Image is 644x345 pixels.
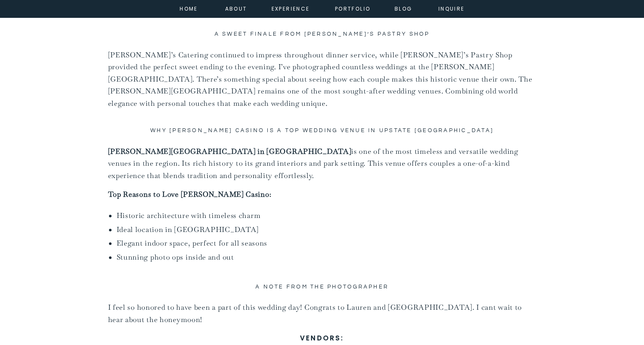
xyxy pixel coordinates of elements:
[108,30,536,39] h2: A Sweet Finale from [PERSON_NAME]’s Pastry Shop
[108,147,352,156] strong: [PERSON_NAME][GEOGRAPHIC_DATA] in [GEOGRAPHIC_DATA]
[388,4,419,12] a: Blog
[117,251,536,263] li: Stunning photo ops inside and out
[108,283,536,291] h2: A Note from the Photographer
[108,301,536,325] p: I feel so honored to have been a part of this wedding day! Congrats to Lauren and [GEOGRAPHIC_DAT...
[108,145,536,182] p: is one of the most timeless and versatile wedding venues in the region. Its rich history to its g...
[108,127,536,135] h2: Why [PERSON_NAME] Casino Is a Top Wedding Venue in Upstate [GEOGRAPHIC_DATA]
[117,209,536,222] li: Historic architecture with timeless charm
[108,49,536,110] p: [PERSON_NAME]’s Catering continued to impress throughout dinner service, while [PERSON_NAME]’s Pa...
[117,237,536,249] li: Elegant indoor space, perfect for all seasons
[177,4,200,12] a: home
[108,189,272,199] strong: Top Reasons to Love [PERSON_NAME] Casino:
[225,4,244,12] a: about
[272,4,306,12] a: experience
[300,334,344,342] strong: Vendors:
[117,223,536,236] li: Ideal location in [GEOGRAPHIC_DATA]
[436,4,467,12] a: inquire
[335,4,371,12] a: portfolio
